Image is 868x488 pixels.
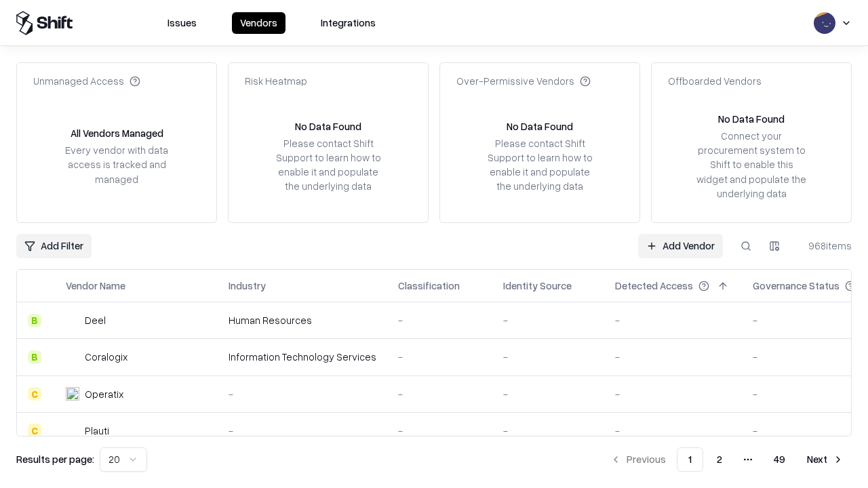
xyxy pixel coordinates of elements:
div: Classification [398,279,460,293]
div: - [398,424,481,438]
div: Over-Permissive Vendors [456,74,591,88]
div: - [615,350,731,364]
button: 2 [706,447,733,472]
div: - [229,387,376,401]
div: No Data Found [718,112,785,126]
button: Integrations [313,12,384,34]
button: Vendors [232,12,285,34]
div: Offboarded Vendors [668,74,762,88]
div: B [28,314,41,327]
a: Add Vendor [638,234,723,258]
nav: pagination [602,447,852,472]
div: Human Resources [229,313,376,327]
div: - [229,424,376,438]
div: - [398,313,481,327]
div: - [503,387,593,401]
div: C [28,387,41,401]
div: B [28,350,41,364]
div: Unmanaged Access [33,74,140,88]
img: Deel [66,314,79,327]
div: Operatix [85,387,123,401]
div: Coralogix [85,350,127,364]
div: Risk Heatmap [245,74,307,88]
img: Plauti [66,424,79,437]
button: Issues [159,12,205,34]
div: - [615,387,731,401]
img: Coralogix [66,350,79,364]
div: - [503,424,593,438]
div: Deel [85,313,106,327]
div: Information Technology Services [229,350,376,364]
div: Please contact Shift Support to learn how to enable it and populate the underlying data [272,136,384,194]
div: C [28,424,41,437]
div: Detected Access [615,279,693,293]
div: Industry [229,279,266,293]
div: Please contact Shift Support to learn how to enable it and populate the underlying data [484,136,596,194]
div: - [615,313,731,327]
div: All Vendors Managed [71,126,163,140]
button: Add Filter [16,234,92,258]
img: Operatix [66,387,79,401]
div: Every vendor with data access is tracked and managed [60,143,173,186]
button: 1 [677,447,703,472]
div: - [503,313,593,327]
button: 49 [763,447,796,472]
button: Next [799,447,852,472]
div: No Data Found [507,119,573,134]
p: Results per page: [16,452,94,466]
div: Governance Status [753,279,840,293]
div: - [398,387,481,401]
div: 968 items [797,239,852,253]
div: No Data Found [295,119,361,134]
div: Identity Source [503,279,572,293]
div: Plauti [85,424,109,438]
div: - [503,350,593,364]
div: Connect your procurement system to Shift to enable this widget and populate the underlying data [695,129,808,201]
div: - [398,350,481,364]
div: - [615,424,731,438]
div: Vendor Name [66,279,125,293]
